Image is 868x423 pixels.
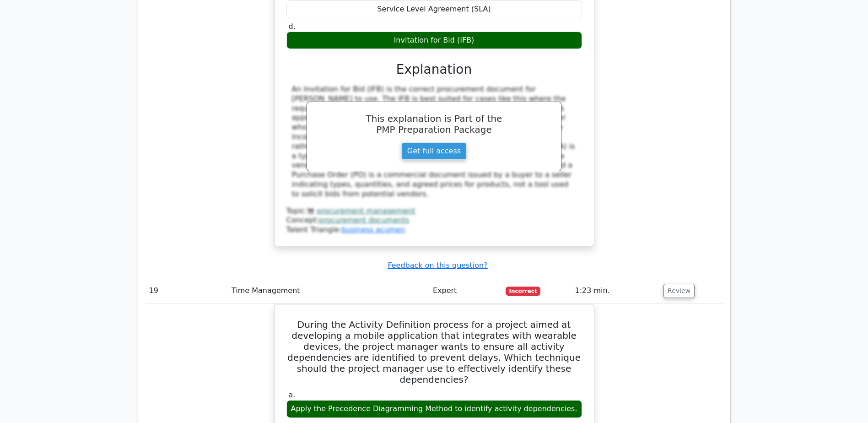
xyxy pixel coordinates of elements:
div: An Invitation for Bid (IFB) is the correct procurement document for [PERSON_NAME] to use. The IFB... [292,85,577,199]
span: a. [289,390,296,399]
div: Topic: [286,206,582,216]
a: Feedback on this question? [388,261,487,270]
a: procurement management [317,206,415,215]
a: Get full access [401,142,467,160]
div: Service Level Agreement (SLA) [286,0,582,18]
a: procurement documents [319,216,409,224]
button: Review [663,284,695,298]
div: Talent Triangle: [286,206,582,235]
td: 19 [146,278,228,304]
span: d. [289,22,296,31]
h5: During the Activity Definition process for a project aimed at developing a mobile application tha... [286,319,583,385]
td: Expert [429,278,502,304]
h3: Explanation [292,62,577,77]
td: 1:23 min. [571,278,660,304]
div: Concept: [286,216,582,225]
div: Apply the Precedence Diagramming Method to identify activity dependencies. [286,400,582,418]
span: Incorrect [506,287,541,296]
a: business acumen [341,225,405,234]
td: Time Management [228,278,429,304]
div: Invitation for Bid (IFB) [286,32,582,49]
